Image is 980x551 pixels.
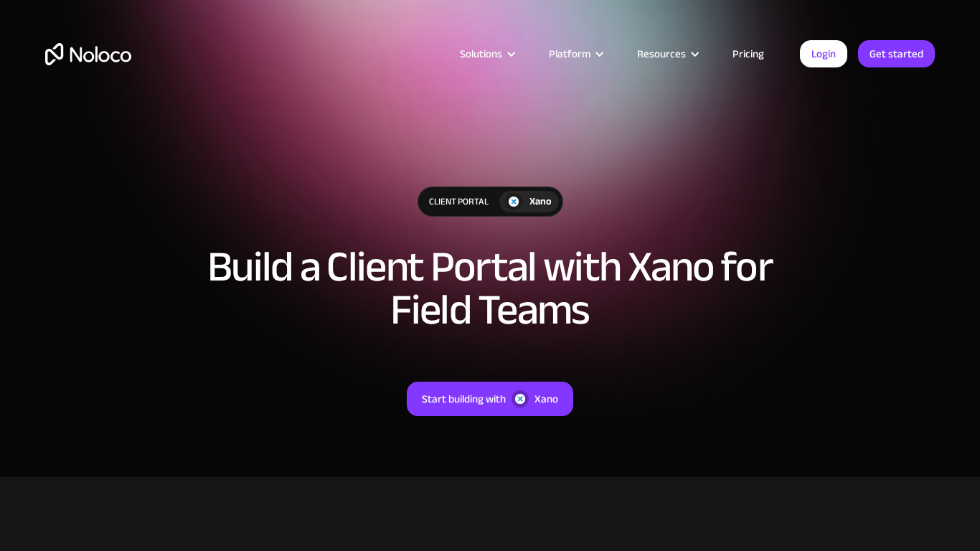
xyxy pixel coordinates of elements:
div: Start building with [422,390,506,408]
div: Platform [531,44,619,63]
div: Client Portal [418,187,499,216]
a: Start building withXano [407,382,573,416]
a: home [45,43,131,65]
div: Xano [534,390,558,408]
a: Login [800,40,847,67]
div: Xano [529,194,552,209]
div: Solutions [442,44,531,63]
a: Pricing [715,44,782,63]
a: Get started [858,40,935,67]
div: Resources [619,44,715,63]
h1: Build a Client Portal with Xano for Field Teams [167,245,813,331]
div: Solutions [460,44,502,63]
div: Resources [637,44,686,63]
div: Platform [549,44,590,63]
